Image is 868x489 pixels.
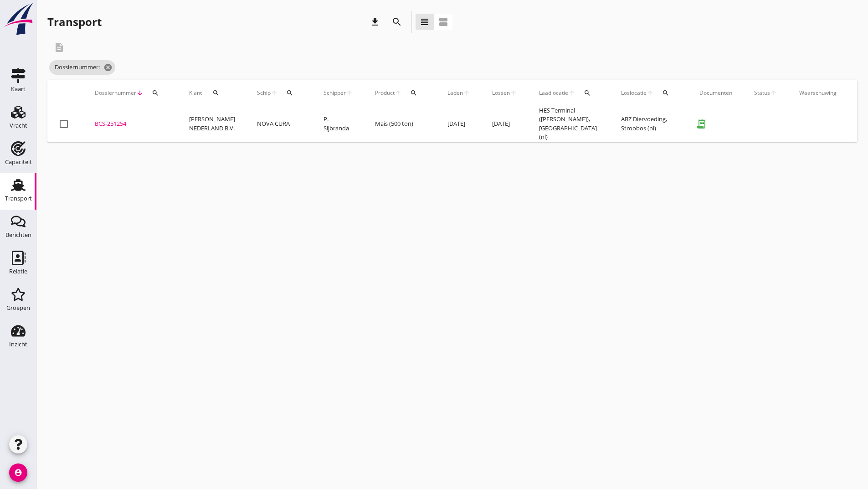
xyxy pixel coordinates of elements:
[178,106,246,142] td: [PERSON_NAME] NEDERLAND B.V.
[395,89,402,97] i: arrow_upward
[152,89,159,97] i: search
[391,16,402,27] i: search
[9,463,27,482] i: account_circle
[584,89,591,97] i: search
[375,89,395,97] span: Product
[463,89,470,97] i: arrow_upward
[11,86,26,92] div: Kaart
[5,196,32,201] div: Transport
[5,232,31,238] div: Berichten
[324,89,346,97] span: Schipper
[212,89,220,97] i: search
[95,119,167,129] div: BCS-251254
[528,106,610,142] td: HES Terminal ([PERSON_NAME]), [GEOGRAPHIC_DATA] (nl)
[692,115,710,133] i: receipt_long
[10,123,27,129] div: Vracht
[257,89,271,97] span: Schip
[492,89,510,97] span: Lossen
[481,106,528,142] td: [DATE]
[9,341,27,347] div: Inzicht
[246,106,313,142] td: NOVA CURA
[103,63,113,72] i: cancel
[313,106,364,142] td: P. Sijbranda
[610,106,688,142] td: ABZ Diervoeding, Stroobos (nl)
[370,16,380,27] i: download
[346,89,353,97] i: arrow_upward
[136,89,144,97] i: arrow_downward
[437,106,481,142] td: [DATE]
[2,2,35,36] img: logo-small.a267ee39.svg
[510,89,517,97] i: arrow_upward
[438,16,449,27] i: view_agenda
[271,89,278,97] i: arrow_upward
[5,159,32,165] div: Capaciteit
[49,60,115,75] span: Dossiernummer:
[770,89,777,97] i: arrow_upward
[447,89,463,97] span: Laden
[621,89,647,97] span: Loslocatie
[568,89,575,97] i: arrow_upward
[699,89,732,97] div: Documenten
[95,89,136,97] span: Dossiernummer
[189,82,235,104] div: Klant
[539,89,568,97] span: Laadlocatie
[364,106,437,142] td: Mais (500 ton)
[6,305,30,311] div: Groepen
[47,15,102,29] div: Transport
[754,89,770,97] span: Status
[410,89,417,97] i: search
[419,16,430,27] i: view_headline
[9,268,27,274] div: Relatie
[286,89,293,97] i: search
[662,89,669,97] i: search
[799,89,837,97] div: Waarschuwing
[647,89,654,97] i: arrow_upward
